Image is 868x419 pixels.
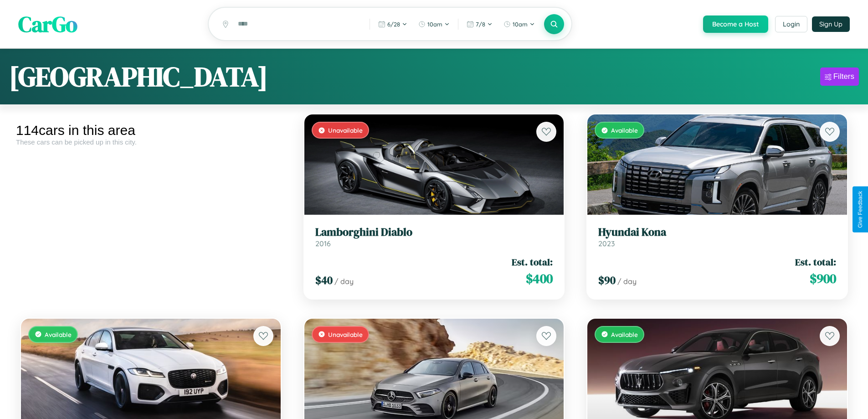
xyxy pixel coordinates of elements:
div: These cars can be picked up in this city. [16,138,286,146]
span: 10am [427,21,442,28]
span: / day [334,277,354,286]
span: Available [45,331,72,338]
div: 114 cars in this area [16,123,286,138]
span: / day [617,277,637,286]
span: CarGo [18,9,77,39]
button: Filters [820,67,859,86]
a: Hyundai Kona2023 [598,226,836,248]
span: Unavailable [328,126,363,134]
span: 7 / 8 [476,21,485,28]
div: Give Feedback [857,191,863,228]
span: $ 900 [810,269,836,288]
h3: Lamborghini Diablo [315,226,553,239]
span: $ 40 [315,273,333,288]
button: 10am [499,17,539,31]
span: 6 / 28 [387,21,400,28]
span: $ 400 [526,269,553,288]
span: Unavailable [328,331,363,338]
div: Filters [833,72,854,81]
span: $ 90 [598,273,616,288]
button: 6/28 [374,17,412,31]
a: Lamborghini Diablo2016 [315,226,553,248]
button: Login [775,16,807,32]
span: Available [611,331,638,338]
h1: [GEOGRAPHIC_DATA] [9,58,268,95]
button: Become a Host [703,16,768,33]
button: Sign Up [812,16,850,32]
span: 2016 [315,239,331,248]
button: 10am [414,17,454,31]
h3: Hyundai Kona [598,226,836,239]
span: Est. total: [512,255,553,269]
span: 2023 [598,239,615,248]
span: 10am [513,21,528,28]
button: 7/8 [462,17,497,31]
span: Est. total: [795,255,836,269]
span: Available [611,126,638,134]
